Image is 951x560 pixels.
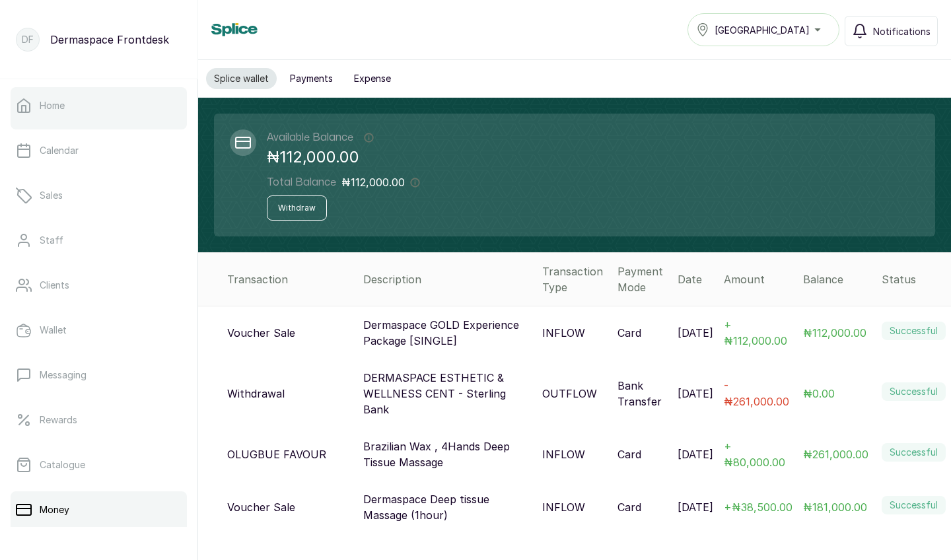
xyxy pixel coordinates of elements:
[715,23,810,37] span: [GEOGRAPHIC_DATA]
[724,271,792,287] div: Amount
[724,318,787,347] span: + ₦112,000.00
[11,222,187,259] a: Staff
[724,440,785,469] span: + ₦80,000.00
[40,413,77,427] p: Rewards
[363,438,532,470] p: Brazilian Wax , 4Hands Deep Tissue Massage
[803,501,867,514] span: ₦181,000.00
[346,68,399,89] button: Expense
[227,386,285,402] p: Withdrawal
[724,501,792,514] span: + ₦38,500.00
[542,325,585,341] p: INFLOW
[542,386,597,402] p: OUTFLOW
[363,491,532,523] p: Dermaspace Deep tissue Massage (1hour)
[617,378,667,409] p: Bank Transfer
[542,499,585,515] p: INFLOW
[11,177,187,214] a: Sales
[363,271,532,287] div: Description
[40,458,85,472] p: Catalogue
[678,271,713,287] div: Date
[882,382,946,401] label: Successful
[845,16,938,46] button: Notifications
[11,357,187,394] a: Messaging
[11,312,187,349] a: Wallet
[617,446,641,462] p: Card
[11,491,187,528] a: Money
[40,144,79,157] p: Calendar
[724,379,789,408] span: - ₦261,000.00
[40,234,63,247] p: Staff
[803,326,866,339] span: ₦112,000.00
[11,446,187,483] a: Catalogue
[363,370,532,417] p: DERMASPACE ESTHETIC & WELLNESS CENT - Sterling Bank
[40,503,69,516] p: Money
[227,446,326,462] p: OLUGBUE FAVOUR
[803,387,835,400] span: ₦0.00
[11,87,187,124] a: Home
[803,271,871,287] div: Balance
[40,189,63,202] p: Sales
[11,267,187,304] a: Clients
[227,325,295,341] p: Voucher Sale
[882,271,946,287] div: Status
[678,325,713,341] p: [DATE]
[882,443,946,462] label: Successful
[22,33,34,46] p: DF
[40,324,67,337] p: Wallet
[267,129,353,145] h2: Available Balance
[341,174,405,190] p: ₦112,000.00
[882,496,946,514] label: Successful
[11,132,187,169] a: Calendar
[267,195,327,221] button: Withdraw
[873,24,931,38] span: Notifications
[282,68,341,89] button: Payments
[678,386,713,402] p: [DATE]
[40,99,65,112] p: Home
[687,13,839,46] button: [GEOGRAPHIC_DATA]
[206,68,277,89] button: Splice wallet
[617,325,641,341] p: Card
[11,402,187,438] a: Rewards
[803,448,868,461] span: ₦261,000.00
[363,317,532,349] p: Dermaspace GOLD Experience Package [SINGLE]
[678,446,713,462] p: [DATE]
[617,263,667,295] div: Payment Mode
[227,271,353,287] div: Transaction
[882,322,946,340] label: Successful
[227,499,295,515] p: Voucher Sale
[40,279,69,292] p: Clients
[267,174,336,190] h2: Total Balance
[267,145,420,169] p: ₦112,000.00
[40,368,87,382] p: Messaging
[50,32,169,48] p: Dermaspace Frontdesk
[617,499,641,515] p: Card
[678,499,713,515] p: [DATE]
[542,446,585,462] p: INFLOW
[542,263,607,295] div: Transaction Type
